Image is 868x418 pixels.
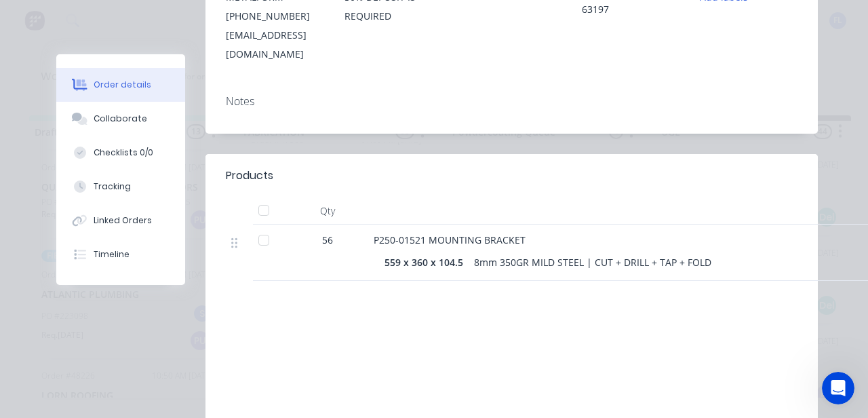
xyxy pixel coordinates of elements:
div: Checklists 0/0 [94,147,153,159]
button: Tracking [56,170,185,204]
div: Timeline [94,248,130,261]
div: Notes [226,95,797,108]
div: Linked Orders [94,214,152,227]
span: P250-01521 MOUNTING BRACKET [374,233,526,246]
span: 56 [322,233,333,247]
div: [PHONE_NUMBER] [226,7,323,26]
button: Checklists 0/0 [56,136,185,170]
div: Products [226,168,273,184]
div: 559 x 360 x 104.5 [384,252,469,272]
div: Tracking [94,180,131,193]
button: Collaborate [56,102,185,136]
div: [EMAIL_ADDRESS][DOMAIN_NAME] [226,26,323,64]
div: Order details [94,79,151,91]
div: Collaborate [94,113,147,125]
button: Order details [56,68,185,102]
iframe: Intercom live chat [822,372,854,404]
div: Qty [287,197,368,225]
div: 8mm 350GR MILD STEEL | CUT + DRILL + TAP + FOLD [469,252,717,272]
button: Linked Orders [56,204,185,237]
button: Timeline [56,237,185,271]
